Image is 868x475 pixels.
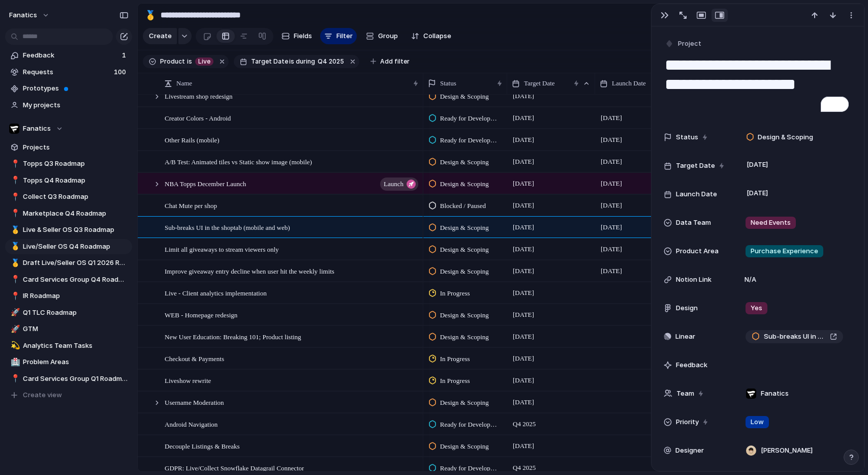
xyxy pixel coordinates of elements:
a: 📍Card Services Group Q1 Roadmap [5,371,132,387]
span: [DATE] [510,440,537,452]
span: Add filter [380,57,410,66]
div: 🥇Live/Seller OS Q4 Roadmap [5,239,132,254]
span: Design & Scoping [440,245,489,255]
span: [DATE] [510,243,537,255]
span: Q1 TLC Roadmap [23,308,129,318]
span: Target Date [524,78,555,88]
span: [DATE] [510,221,537,233]
a: 🚀Q1 TLC Roadmap [5,305,132,320]
span: N/A [740,275,760,285]
span: Launch Date [676,189,717,199]
span: Blocked / Paused [440,201,486,211]
span: Design & Scoping [440,157,489,167]
span: [DATE] [510,177,537,190]
span: Sub-breaks UI in the shoptab (mobile and web) [764,332,826,342]
span: Ready for Development [440,463,499,473]
span: [DATE] [510,156,537,168]
span: Ready for Development [440,135,499,145]
span: [DATE] [744,187,771,199]
span: Livestream shop redesign [165,90,233,102]
button: fanatics [5,7,55,23]
div: 🏥 [11,357,18,368]
button: Filter [320,28,357,44]
div: 📍 [11,191,18,203]
button: 🥇 [9,225,19,235]
div: 📍 [11,207,18,219]
span: Fanatics [761,389,789,399]
a: 📍Topps Q3 Roadmap [5,156,132,171]
span: Target Date [676,161,715,171]
span: Projects [23,142,129,153]
button: Add filter [364,54,416,69]
span: Product Area [676,246,719,256]
span: Team [676,389,694,399]
span: Linear [675,332,695,342]
span: [DATE] [598,134,625,146]
a: Sub-breaks UI in the shoptab (mobile and web) [746,330,843,343]
textarea: To enrich screen reader interactions, please activate Accessibility in Grammarly extension settings [664,54,852,115]
span: Product [160,57,185,66]
span: Designer [675,446,704,456]
span: Collect Q3 Roadmap [23,192,129,202]
button: 🚀 [9,324,19,334]
button: 📍 [9,291,19,301]
a: 📍Collect Q3 Roadmap [5,189,132,204]
span: WEB - Homepage redesign [165,309,237,320]
button: Live [193,56,215,67]
span: My projects [23,100,129,110]
span: [DATE] [510,374,537,387]
div: 💫 [11,340,18,351]
span: [DATE] [510,134,537,146]
span: Data Team [676,218,711,228]
a: 🏥Problem Areas [5,354,132,370]
span: Marketplace Q4 Roadmap [23,209,129,219]
button: 📍 [9,192,19,202]
span: Design & Scoping [440,332,489,342]
span: Project [678,39,701,49]
span: Status [440,78,456,88]
span: Liveshow rewrite [165,374,211,386]
span: Purchase Experience [751,246,818,256]
a: 🥇Live & Seller OS Q3 Roadmap [5,222,132,237]
span: Design & Scoping [758,132,813,142]
span: [DATE] [510,309,537,321]
button: 📍 [9,159,19,169]
span: Live/Seller OS Q4 Roadmap [23,242,129,252]
span: Other Rails (mobile) [165,134,220,145]
span: Card Services Group Q1 Roadmap [23,374,129,384]
div: 🚀 [11,307,18,318]
div: 🥇 [11,241,18,252]
span: Live - Client analytics implementation [165,287,267,299]
button: is [185,56,194,67]
a: 💫Analytics Team Tasks [5,338,132,353]
div: 🚀GTM [5,321,132,337]
span: Collapse [423,31,451,41]
a: 📍Topps Q4 Roadmap [5,173,132,188]
span: In Progress [440,376,470,386]
span: Launch Date [612,78,646,88]
span: Design & Scoping [440,223,489,233]
div: 🥇 [145,8,156,22]
span: 100 [114,67,128,77]
span: Priority [676,417,699,427]
div: 📍IR Roadmap [5,288,132,304]
span: [DATE] [598,112,625,124]
span: Target Date [251,57,288,66]
span: Q4 2025 [318,57,344,66]
button: 📍 [9,175,19,186]
span: [DATE] [510,352,537,365]
span: Yes [751,303,762,313]
span: Design & Scoping [440,310,489,320]
span: Design & Scoping [440,179,489,189]
span: 1 [122,50,128,61]
span: Create [149,31,172,41]
button: 📍 [9,209,19,219]
div: 📍 [11,158,18,170]
div: 🥇Draft Live/Seller OS Q1 2026 Roadmap [5,255,132,271]
span: Improve giveaway entry decline when user hit the weekly limits [165,265,334,277]
span: [DATE] [510,396,537,408]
